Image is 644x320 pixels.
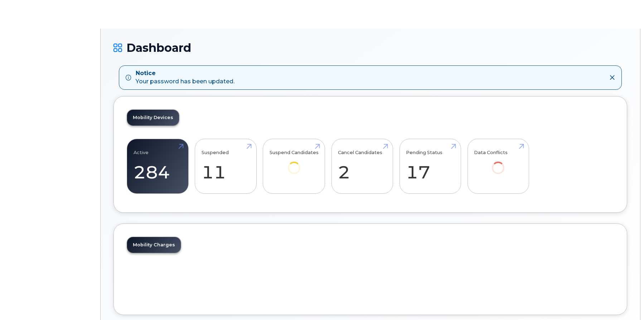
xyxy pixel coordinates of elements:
[127,237,181,253] a: Mobility Charges
[136,69,234,86] div: Your password has been updated.
[127,110,179,125] a: Mobility Devices
[338,143,386,190] a: Cancel Candidates 2
[202,143,250,190] a: Suspended 11
[113,41,627,54] h1: Dashboard
[474,143,522,184] a: Data Conflicts
[406,143,454,190] a: Pending Status 17
[270,143,319,184] a: Suspend Candidates
[136,69,234,78] strong: Notice
[134,143,182,190] a: Active 284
